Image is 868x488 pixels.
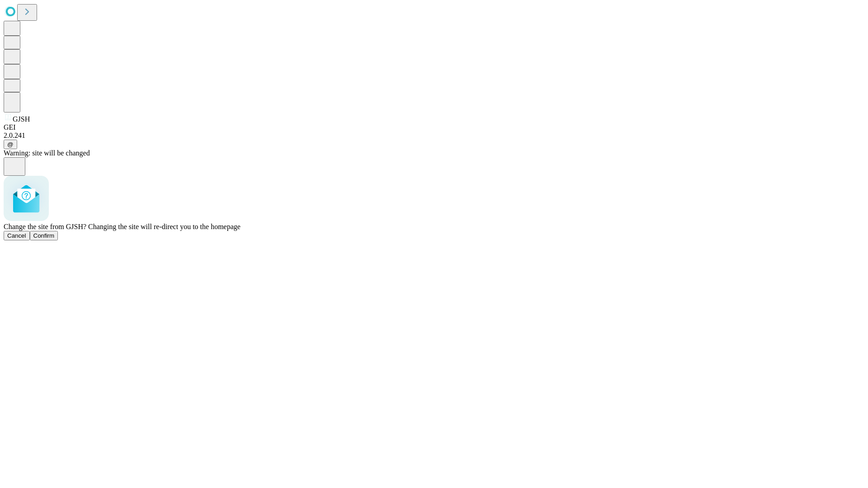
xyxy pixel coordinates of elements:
div: Change the site from GJSH? Changing the site will re-direct you to the homepage [4,223,864,231]
span: Confirm [33,232,55,239]
button: Confirm [30,231,58,240]
span: Cancel [7,232,26,239]
button: Cancel [4,231,30,240]
div: Warning: site will be changed [4,149,864,157]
